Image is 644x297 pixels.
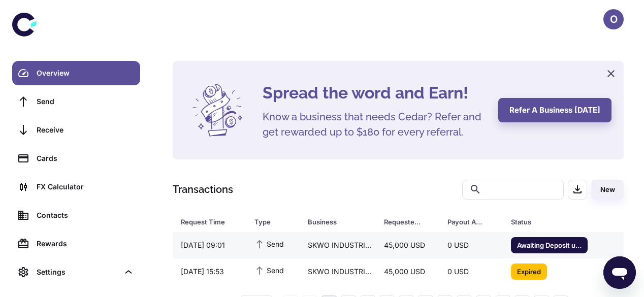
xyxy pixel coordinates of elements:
div: SKWO INDUSTRIAL CO.,LIMITED [300,236,376,255]
div: [DATE] 15:53 [173,262,246,281]
h4: Spread the word and Earn! [263,81,486,105]
div: Type [254,215,282,229]
span: Send [254,238,284,249]
span: Request Time [181,215,242,229]
span: Awaiting Deposit until [DATE] 12:03 [511,240,588,250]
span: Payout Amount [447,215,499,229]
a: Overview [12,61,140,85]
a: Cards [12,146,140,171]
div: 45,000 USD [376,262,439,281]
div: FX Calculator [37,181,134,192]
span: Requested Amount [384,215,435,229]
div: 0 USD [439,236,503,255]
iframe: Button to launch messaging window [603,256,636,289]
span: Expired [511,266,547,276]
div: Overview [37,68,134,79]
span: Send [254,265,284,276]
div: Receive [37,124,134,136]
button: Refer a business [DATE] [498,98,611,122]
a: Send [12,89,140,114]
div: Settings [37,267,119,278]
div: [DATE] 09:01 [173,236,246,255]
div: Status [511,215,574,229]
span: Type [254,215,296,229]
div: Contacts [37,210,134,221]
h5: Know a business that needs Cedar? Refer and get rewarded up to $180 for every referral. [263,109,486,140]
div: Request Time [181,215,229,229]
a: Contacts [12,203,140,227]
h1: Transactions [173,182,233,197]
div: Requested Amount [384,215,422,229]
div: Send [37,96,134,107]
a: Receive [12,118,140,142]
div: Rewards [37,238,134,249]
div: SKWO INDUSTRIAL CO.,LIMITED [300,262,376,281]
a: Rewards [12,232,140,256]
div: Payout Amount [447,215,486,229]
div: 45,000 USD [376,236,439,255]
button: New [591,180,624,200]
a: FX Calculator [12,175,140,199]
div: Settings [12,260,140,284]
button: O [603,9,624,29]
span: Status [511,215,588,229]
div: Cards [37,153,134,164]
div: 0 USD [439,262,503,281]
